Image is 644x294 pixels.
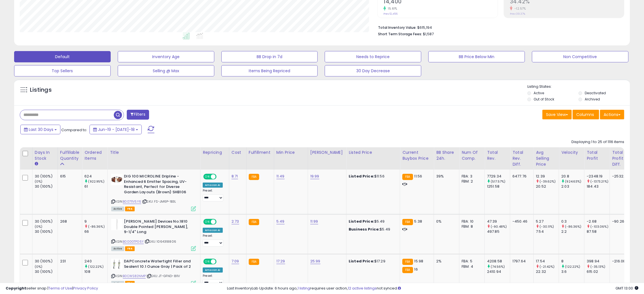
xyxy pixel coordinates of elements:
[276,258,285,264] a: 17.29
[561,174,584,179] div: 20.8
[204,174,211,179] span: ON
[84,150,105,161] div: Ordered Items
[414,258,423,264] span: 15.98
[232,174,238,179] a: 8.71
[565,224,581,229] small: (-86.36%)
[576,112,594,117] span: Columns
[462,224,480,229] div: FBM: 8
[612,174,629,179] div: -2532.62
[462,174,480,179] div: FBA: 3
[35,264,43,269] small: (0%)
[35,269,58,274] div: 30 (100%)
[349,227,380,232] b: Business Price:
[534,97,554,102] label: Out of Stock
[540,264,555,269] small: (-21.42%)
[349,150,398,155] div: Listed Price
[98,127,135,132] span: Jun-19 - [DATE]-18
[203,150,227,155] div: Repricing
[561,269,584,274] div: 3.6
[487,184,510,189] div: 1251.58
[536,229,559,234] div: 7.54
[565,264,580,269] small: (122.22%)
[487,219,510,224] div: 47.39
[383,12,398,16] small: Prev: 12,456
[487,150,508,161] div: Total Rev.
[203,267,222,273] div: Amazon AI
[84,174,107,179] div: 624
[14,65,111,76] button: Top Sellers
[118,65,214,76] button: Selling @ Max
[402,259,413,265] small: FBA
[88,264,103,269] small: (122.22%)
[587,184,610,189] div: 184.43
[142,199,176,204] span: | SKU: FS-JM6P-1B3L
[147,274,180,278] span: | SKU: JT-GFND-8I1V
[35,229,58,234] div: 30 (100%)
[111,246,124,251] span: All listings currently available for purchase on Amazon
[298,286,310,291] a: 1 listing
[561,229,584,234] div: 2.2
[536,269,559,274] div: 22.32
[88,179,104,184] small: (922.95%)
[88,224,104,229] small: (-86.36%)
[414,219,422,224] span: 5.38
[124,174,193,196] b: DIG 100 MICROLINE Dripline - Enhanced 6 Emitter Spacing, UV-Resistant, Perfect for Diverse Garden...
[414,174,422,179] span: 11.56
[600,110,624,119] button: Actions
[110,150,198,155] div: Title
[536,150,556,167] div: Avg Selling Price
[487,174,510,179] div: 7729.34
[111,259,123,270] img: 41LiGq3wIxL._SL40_.jpg
[111,174,196,210] div: ASIN:
[587,219,610,224] div: -2.68
[35,224,43,229] small: (0%)
[402,150,431,161] div: Current Buybox Price
[612,219,629,224] div: -90.26
[436,150,457,161] div: BB Share 24h.
[585,91,606,95] label: Deactivated
[124,259,193,271] b: DAPConcrete Watertight Filler and Sealent 10.1 Ounce Gray | Pack of 2
[349,259,396,264] div: $17.29
[325,65,421,76] button: 30 Day Decrease
[532,51,628,62] button: Non Competitive
[462,179,480,184] div: FBM: 2
[35,219,58,224] div: 30 (100%)
[29,127,53,132] span: Last 30 Days
[35,179,43,184] small: (0%)
[536,174,559,179] div: 12.39
[587,259,610,264] div: 398.94
[402,174,413,180] small: FBA
[587,229,610,234] div: 87.58
[349,227,396,232] div: $5.49
[216,259,225,264] span: OFF
[84,184,107,189] div: 61
[84,229,107,234] div: 66
[276,219,285,224] a: 5.49
[203,274,225,287] div: Preset:
[276,150,305,155] div: Min Price
[111,219,123,230] img: 218JgghGiQL._SL40_.jpg
[491,179,505,184] small: (517.57%)
[60,219,78,224] div: 268
[125,246,135,251] span: FBA
[6,286,98,291] div: seller snap | |
[221,51,318,62] button: BB Drop in 7d
[111,219,196,250] div: ASIN:
[111,207,124,211] span: All listings currently available for purchase on Amazon
[60,150,80,161] div: Fulfillable Quantity
[571,139,624,145] div: Displaying 1 to 25 of 1116 items
[203,183,222,188] div: Amazon AI
[512,259,529,264] div: 1797.64
[276,174,285,179] a: 11.49
[542,110,572,119] button: Save View
[423,31,434,37] span: $1,587
[48,286,72,291] a: Terms of Use
[536,184,559,189] div: 20.52
[145,239,176,244] span: | SKU: 1064318806
[216,174,225,179] span: OFF
[30,86,52,94] h5: Listings
[249,150,272,155] div: Fulfillment
[61,127,87,133] span: Compared to:
[585,97,600,102] label: Archived
[349,258,374,264] b: Listed Price:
